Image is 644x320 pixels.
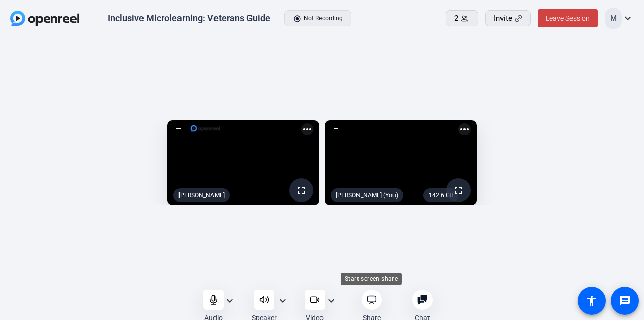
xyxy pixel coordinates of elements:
mat-icon: accessibility [586,295,598,307]
span: 2 [454,13,458,24]
span: Invite [494,13,512,24]
button: Invite [485,10,531,26]
div: [PERSON_NAME] [173,188,230,202]
mat-icon: expand_more [325,295,337,307]
span: Leave Session [546,14,590,22]
mat-icon: message [619,295,631,307]
div: Start screen share [341,273,402,285]
mat-icon: fullscreen [295,184,307,196]
div: Inclusive Microlearning: Veterans Guide [108,12,270,24]
mat-icon: fullscreen [452,184,464,196]
button: Leave Session [538,9,598,27]
button: 2 [446,10,478,26]
div: [PERSON_NAME] (You) [331,188,403,202]
mat-icon: expand_more [622,12,634,24]
div: 142.6 GB [423,188,458,202]
mat-icon: expand_more [224,295,236,307]
mat-icon: more_horiz [301,123,313,135]
img: logo [190,123,221,133]
div: M [605,8,622,29]
mat-icon: expand_more [277,295,289,307]
mat-icon: more_horiz [458,123,471,135]
img: OpenReel logo [10,11,79,26]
